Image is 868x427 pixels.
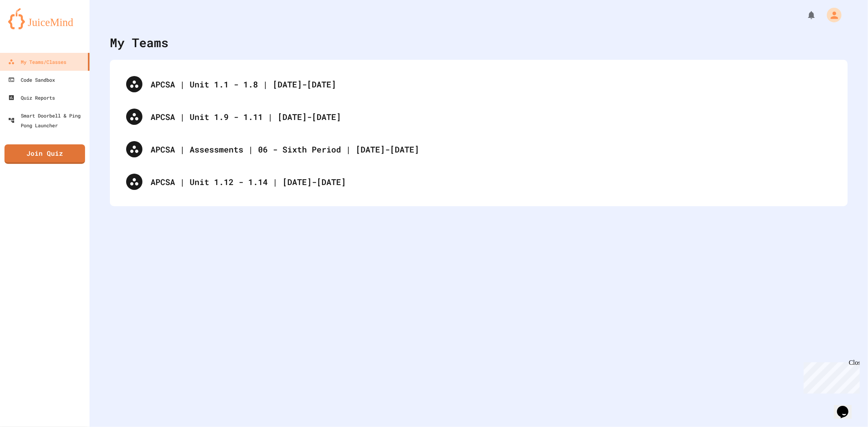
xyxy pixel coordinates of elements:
[8,75,55,85] div: Code Sandbox
[151,143,831,155] div: APCSA | Assessments | 06 - Sixth Period | [DATE]-[DATE]
[8,57,66,67] div: My Teams/Classes
[3,3,56,52] div: Chat with us now!Close
[110,33,168,52] div: My Teams
[834,394,860,419] iframe: chat widget
[118,133,840,166] div: APCSA | Assessments | 06 - Sixth Period | [DATE]-[DATE]
[4,144,85,164] a: Join Quiz
[151,176,831,188] div: APCSA | Unit 1.12 - 1.14 | [DATE]-[DATE]
[800,359,860,394] iframe: chat widget
[151,78,831,90] div: APCSA | Unit 1.1 - 1.8 | [DATE]-[DATE]
[8,93,55,102] div: Quiz Reports
[8,8,81,29] img: logo-orange.svg
[8,111,86,130] div: Smart Doorbell & Ping Pong Launcher
[118,68,840,100] div: APCSA | Unit 1.1 - 1.8 | [DATE]-[DATE]
[791,8,818,22] div: My Notifications
[118,100,840,133] div: APCSA | Unit 1.9 - 1.11 | [DATE]-[DATE]
[818,6,844,24] div: My Account
[118,166,840,198] div: APCSA | Unit 1.12 - 1.14 | [DATE]-[DATE]
[151,111,831,123] div: APCSA | Unit 1.9 - 1.11 | [DATE]-[DATE]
